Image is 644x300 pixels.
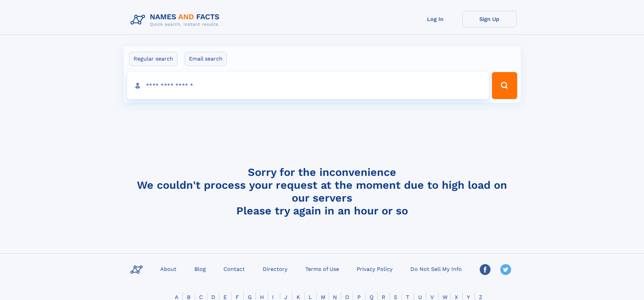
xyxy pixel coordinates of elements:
label: Email search [185,52,227,66]
h4: Sorry for the inconvenience We couldn't process your request at the moment due to high load on ou... [128,166,517,217]
a: Sign Up [462,11,517,27]
img: Facebook [480,264,491,275]
a: Do Not Sell My Info [408,264,464,274]
a: Privacy Policy [354,264,395,274]
img: Logo Names and Facts [128,11,225,29]
a: Directory [260,264,290,274]
label: Regular search [129,52,177,66]
a: Terms of Use [303,264,342,274]
img: Twitter [500,264,511,275]
a: Log In [408,11,462,27]
a: About [158,264,179,274]
input: search input [127,72,489,99]
a: Contact [221,264,247,274]
a: Blog [192,264,209,274]
button: Search Button [492,72,517,99]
